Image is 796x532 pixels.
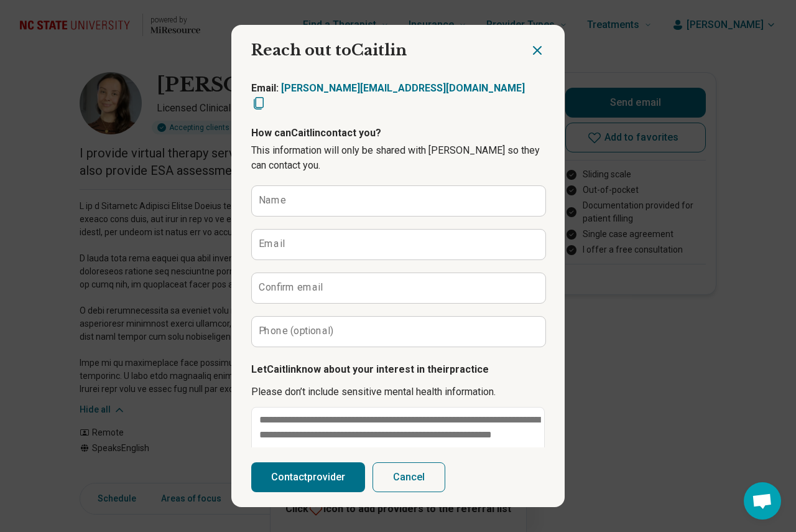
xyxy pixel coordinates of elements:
[259,326,334,336] label: Phone (optional)
[251,81,525,96] p: Email:
[281,82,525,94] a: [PERSON_NAME][EMAIL_ADDRESS][DOMAIN_NAME]
[251,41,407,59] span: Reach out to Caitlin
[373,462,445,492] button: Cancel
[251,362,545,377] p: Let Caitlin know about your interest in their practice
[259,239,285,249] label: Email
[259,282,323,292] label: Confirm email
[251,96,266,111] button: Copy email
[251,462,365,492] button: Contactprovider
[251,126,545,141] p: How can Caitlin contact you?
[251,143,545,173] p: This information will only be shared with [PERSON_NAME] so they can contact you.
[251,385,545,399] p: Please don’t include sensitive mental health information.
[530,43,545,58] button: Close dialog
[259,195,286,205] label: Name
